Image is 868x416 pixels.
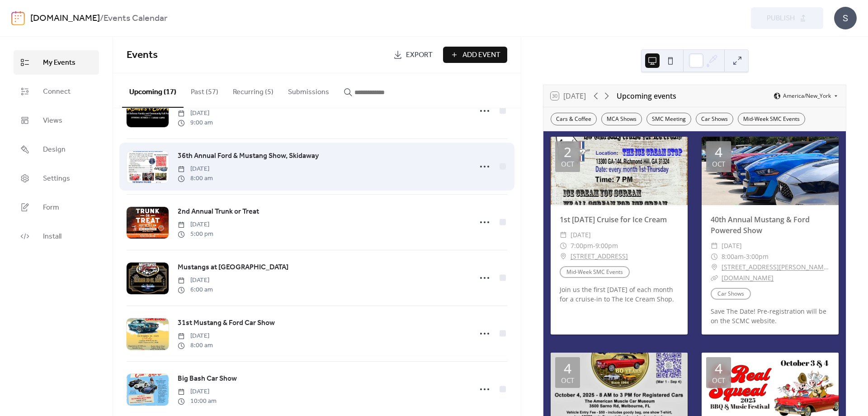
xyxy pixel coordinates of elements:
[571,230,591,240] span: [DATE]
[646,113,691,125] div: SMC Meeting
[30,10,100,27] a: [DOMAIN_NAME]
[178,317,275,329] a: 31st Mustang & Ford Car Show
[43,231,61,242] span: Install
[561,377,574,384] div: Oct
[11,11,25,25] img: logo
[711,215,810,235] a: 40th Annual Mustang & Ford Powered Show
[595,240,618,251] span: 9:00pm
[738,113,805,125] div: Mid-Week SMC Events
[593,240,595,251] span: -
[783,93,831,99] span: America/New_York
[722,240,742,251] span: [DATE]
[387,47,439,63] a: Export
[178,118,213,128] span: 9:00 am
[14,50,99,75] a: My Events
[696,113,733,125] div: Car Shows
[712,161,725,167] div: Oct
[178,206,259,218] a: 2nd Annual Trunk or Treat
[14,108,99,133] a: Views
[712,377,725,384] div: Oct
[14,137,99,162] a: Design
[43,115,62,126] span: Views
[722,273,774,282] a: [DOMAIN_NAME]
[711,262,718,273] div: ​
[722,262,830,273] a: [STREET_ADDRESS][PERSON_NAME]
[14,166,99,191] a: Settings
[178,230,213,239] span: 5:00 pm
[178,220,213,230] span: [DATE]
[711,240,718,251] div: ​
[711,251,718,262] div: ​
[443,47,507,63] button: Add Event
[226,73,281,107] button: Recurring (5)
[722,251,744,262] span: 8:00am
[14,79,99,104] a: Connect
[127,45,158,65] span: Events
[100,10,104,27] b: /
[43,144,66,155] span: Design
[564,362,571,375] div: 4
[601,113,642,125] div: MCA Shows
[178,262,288,273] a: Mustangs at [GEOGRAPHIC_DATA]
[551,285,688,304] div: Join us the first [DATE] of each month for a cruise-in to The Ice Cream Shop.
[551,214,688,225] div: 1st [DATE] Cruise for Ice Cream
[178,206,259,217] span: 2nd Annual Trunk or Treat
[571,251,628,262] a: [STREET_ADDRESS]
[178,285,213,295] span: 6:00 am
[560,240,567,251] div: ​
[184,73,226,107] button: Past (57)
[561,161,574,167] div: Oct
[746,251,769,262] span: 3:00pm
[178,318,275,329] span: 31st Mustang & Ford Car Show
[564,145,571,159] div: 2
[551,113,597,125] div: Cars & Coffee
[715,145,722,159] div: 4
[14,195,99,220] a: Form
[711,273,718,283] div: ​
[178,174,213,183] span: 8:00 am
[744,251,746,262] span: -
[14,224,99,249] a: Install
[43,173,70,184] span: Settings
[178,341,213,350] span: 8:00 am
[178,150,319,162] a: 36th Annual Ford & Mustang Show, Skidaway
[834,7,857,29] div: S
[571,240,593,251] span: 7:00pm
[462,50,500,61] span: Add Event
[715,362,722,375] div: 4
[178,331,213,341] span: [DATE]
[178,164,213,174] span: [DATE]
[178,151,319,162] span: 36th Annual Ford & Mustang Show, Skidaway
[43,86,71,97] span: Connect
[122,73,184,108] button: Upcoming (17)
[178,373,237,384] span: Big Bash Car Show
[617,91,676,101] div: Upcoming events
[560,251,567,262] div: ​
[178,109,213,118] span: [DATE]
[178,387,217,397] span: [DATE]
[560,230,567,240] div: ​
[406,50,433,61] span: Export
[178,397,217,406] span: 10:00 am
[281,73,336,107] button: Submissions
[178,373,237,385] a: Big Bash Car Show
[702,306,839,325] div: Save The Date! Pre-registration will be on the SCMC website.
[178,276,213,285] span: [DATE]
[43,202,59,213] span: Form
[104,10,167,27] b: Events Calendar
[43,57,75,68] span: My Events
[178,262,288,273] span: Mustangs at [GEOGRAPHIC_DATA]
